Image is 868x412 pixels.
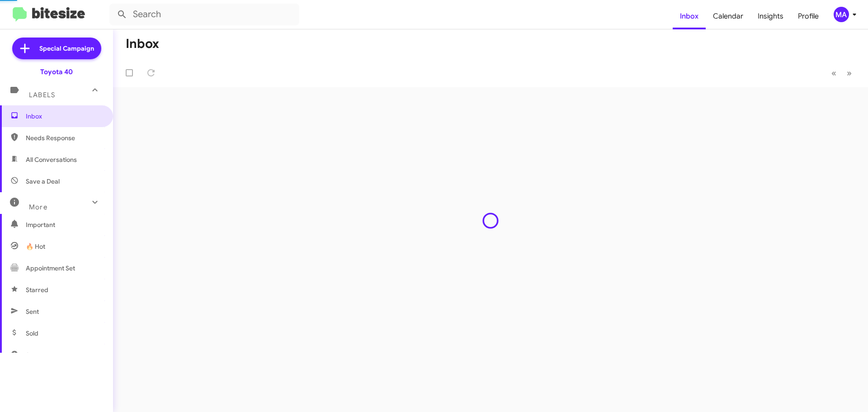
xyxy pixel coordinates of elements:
[826,64,857,82] nav: Page navigation example
[826,64,842,82] button: Previous
[29,91,55,99] span: Labels
[706,3,750,29] a: Calendar
[29,203,47,211] span: More
[26,177,60,186] span: Save a Deal
[26,285,48,294] span: Starred
[40,67,73,76] div: Toyota 40
[26,329,38,338] span: Sold
[791,3,826,29] a: Profile
[834,7,849,22] div: MA
[826,7,858,22] button: MA
[26,112,103,121] span: Inbox
[26,307,39,316] span: Sent
[26,133,103,142] span: Needs Response
[750,3,791,29] a: Insights
[26,220,103,229] span: Important
[831,67,836,79] span: «
[841,64,857,82] button: Next
[26,242,45,251] span: 🔥 Hot
[12,38,101,59] a: Special Campaign
[26,264,75,273] span: Appointment Set
[26,350,74,360] span: Sold Responded
[847,67,852,79] span: »
[673,3,706,29] a: Inbox
[126,37,159,51] h1: Inbox
[26,155,77,164] span: All Conversations
[39,44,94,53] span: Special Campaign
[109,4,299,25] input: Search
